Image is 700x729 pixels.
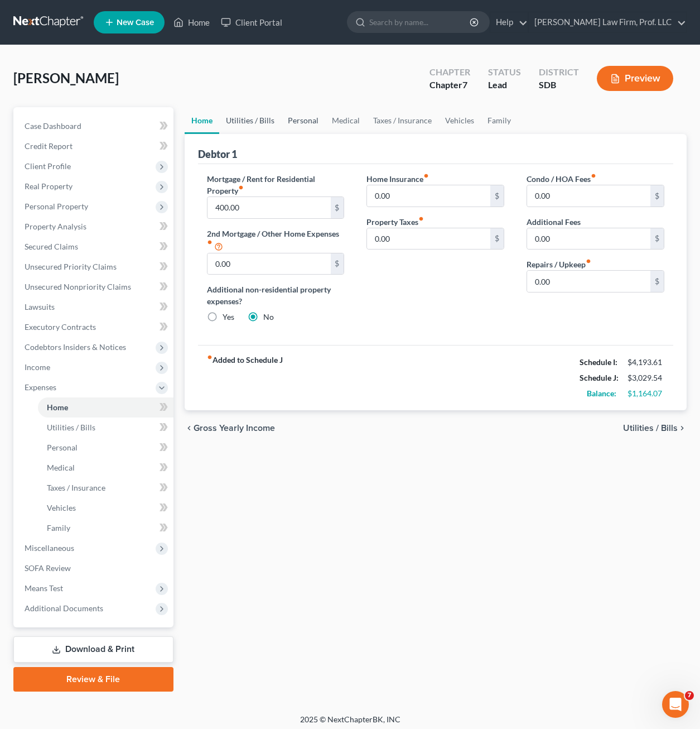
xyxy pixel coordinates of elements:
a: Family [38,518,173,538]
div: Chapter [429,79,470,92]
span: Income [25,362,50,372]
div: SDB [539,79,579,92]
input: -- [367,228,490,250]
button: chevron_left Gross Yearly Income [185,424,275,433]
a: Review & File [13,667,173,692]
a: Property Analysis [16,217,173,237]
span: Additional Documents [25,603,103,613]
strong: Schedule J: [580,373,619,382]
button: Preview [597,66,673,91]
input: -- [527,228,650,250]
a: Family [481,107,518,134]
label: Repairs / Upkeep [527,258,591,270]
i: fiber_manual_record [586,258,591,264]
div: Debtor 1 [198,147,237,161]
span: [PERSON_NAME] [13,70,119,86]
span: Vehicles [47,503,76,512]
div: $ [650,271,664,292]
a: Client Portal [215,12,288,32]
div: Status [488,66,521,79]
a: Medical [38,458,173,478]
div: Lead [488,79,521,92]
a: Help [490,12,528,32]
label: Mortgage / Rent for Residential Property [207,173,345,196]
a: Case Dashboard [16,116,173,136]
a: [PERSON_NAME] Law Firm, Prof. LLC [529,12,686,32]
div: $ [650,185,664,207]
span: Gross Yearly Income [194,424,275,433]
a: Unsecured Priority Claims [16,257,173,277]
span: SOFA Review [25,563,71,573]
strong: Balance: [587,389,616,398]
a: Taxes / Insurance [366,107,438,134]
span: Medical [47,463,75,472]
a: Secured Claims [16,237,173,257]
span: Unsecured Nonpriority Claims [25,282,131,291]
i: fiber_manual_record [423,173,429,179]
span: 7 [685,691,694,700]
span: Property Analysis [25,222,86,231]
a: Utilities / Bills [38,418,173,438]
label: Additional non-residential property expenses? [207,284,345,307]
span: Taxes / Insurance [47,483,105,492]
label: No [263,311,274,323]
a: Lawsuits [16,297,173,317]
span: Means Test [25,583,63,593]
i: fiber_manual_record [238,185,244,190]
a: Personal [281,107,325,134]
div: $1,164.07 [627,388,664,399]
div: $4,193.61 [627,357,664,368]
div: Chapter [429,66,470,79]
a: Executory Contracts [16,317,173,337]
label: Home Insurance [366,173,429,185]
a: Utilities / Bills [219,107,281,134]
div: $ [331,197,344,218]
span: Utilities / Bills [47,423,95,432]
input: -- [207,253,331,275]
label: Yes [223,311,234,323]
span: Miscellaneous [25,543,74,553]
span: Case Dashboard [25,121,81,131]
a: Download & Print [13,636,173,663]
label: 2nd Mortgage / Other Home Expenses [207,228,345,253]
span: Executory Contracts [25,322,96,332]
label: Property Taxes [366,216,424,228]
span: Personal Property [25,202,88,211]
input: -- [527,185,650,207]
label: Condo / HOA Fees [527,173,596,185]
strong: Added to Schedule J [207,354,283,401]
span: Home [47,402,68,412]
span: Secured Claims [25,242,78,251]
a: Home [38,397,173,418]
span: Credit Report [25,141,73,151]
a: Home [168,12,215,32]
input: -- [527,271,650,292]
iframe: Intercom live chat [662,691,689,718]
span: Expenses [25,382,56,392]
a: Vehicles [38,498,173,518]
a: Vehicles [438,107,481,134]
strong: Schedule I: [580,357,617,367]
span: Personal [47,443,78,452]
i: fiber_manual_record [591,173,596,179]
span: 7 [462,79,467,90]
input: -- [207,197,331,218]
span: Codebtors Insiders & Notices [25,342,126,352]
span: Utilities / Bills [623,424,678,433]
input: Search by name... [369,12,471,32]
div: $3,029.54 [627,372,664,383]
a: Taxes / Insurance [38,478,173,498]
span: Family [47,523,70,533]
span: Real Property [25,181,73,191]
div: $ [650,228,664,250]
i: chevron_left [185,424,194,433]
input: -- [367,185,490,207]
a: Personal [38,438,173,458]
a: SOFA Review [16,558,173,578]
i: fiber_manual_record [207,239,213,245]
a: Unsecured Nonpriority Claims [16,277,173,297]
span: Lawsuits [25,302,55,311]
div: District [539,66,579,79]
span: Client Profile [25,161,71,171]
span: New Case [117,18,154,27]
